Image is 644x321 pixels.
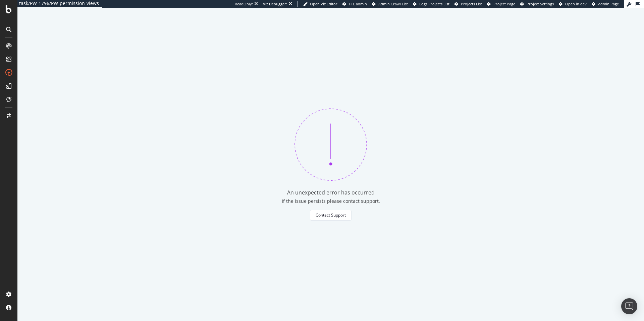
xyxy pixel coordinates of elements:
div: ReadOnly: [235,1,253,7]
div: Contact Support [316,212,346,218]
img: 370bne1z.png [294,108,367,181]
span: Open Viz Editor [310,1,337,6]
a: Projects List [454,1,482,7]
a: Project Settings [520,1,554,7]
span: Logs Projects List [419,1,449,6]
span: Projects List [461,1,482,6]
a: Admin Page [592,1,619,7]
span: Project Page [493,1,515,6]
a: Project Page [487,1,515,7]
a: Admin Crawl List [372,1,408,7]
button: Contact Support [310,210,352,221]
a: Open in dev [559,1,587,7]
a: Logs Projects List [413,1,449,7]
a: Open Viz Editor [303,1,337,7]
span: Project Settings [527,1,554,6]
div: If the issue persists please contact support. [282,198,380,205]
div: Open Intercom Messenger [621,298,637,314]
div: An unexpected error has occurred [287,189,375,196]
span: Admin Page [598,1,619,6]
a: FTL admin [342,1,367,7]
span: Admin Crawl List [378,1,408,6]
span: FTL admin [349,1,367,6]
div: Viz Debugger: [263,1,287,7]
span: Open in dev [565,1,587,6]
